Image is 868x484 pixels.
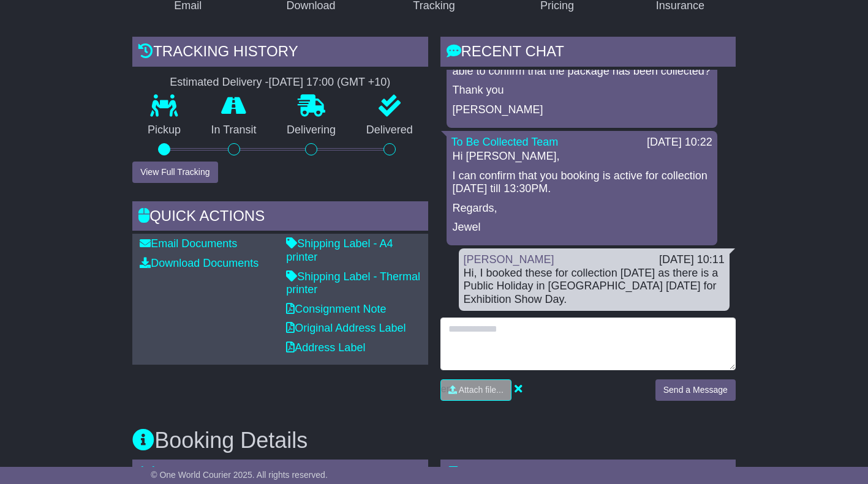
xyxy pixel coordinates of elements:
div: [DATE] 10:22 [647,136,712,149]
p: Pickup [132,124,196,137]
p: In Transit [196,124,272,137]
span: © One World Courier 2025. All rights reserved. [151,470,328,480]
p: [PERSON_NAME] [453,103,711,117]
p: Thank you [453,84,711,97]
a: Shipping Label - Thermal printer [286,270,420,296]
p: Delivering [271,124,351,137]
h3: Booking Details [132,428,736,453]
p: Regards, [453,202,711,215]
div: Tracking history [132,37,428,70]
a: Download Documents [140,257,259,269]
a: Address Label [286,341,365,354]
a: Shipping Label - A4 printer [286,237,393,263]
div: RECENT CHAT [440,37,736,70]
div: Quick Actions [132,201,428,234]
a: Consignment Note [286,303,386,315]
a: To Be Collected Team [451,136,559,148]
button: View Full Tracking [132,162,217,183]
div: [DATE] 17:00 (GMT +10) [268,76,390,89]
p: Jewel [453,221,711,234]
a: Email Documents [140,237,237,250]
p: I can confirm that you booking is active for collection [DATE] till 13:30PM. [453,169,711,196]
div: Estimated Delivery - [132,76,428,89]
div: Hi, I booked these for collection [DATE] as there is a Public Holiday in [GEOGRAPHIC_DATA] [DATE]... [464,267,725,307]
p: Hi [PERSON_NAME], [453,150,711,163]
p: Delivered [351,124,428,137]
a: Original Address Label [286,322,406,334]
button: Send a Message [655,379,736,401]
a: [PERSON_NAME] [464,253,554,266]
div: [DATE] 10:11 [659,253,725,267]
